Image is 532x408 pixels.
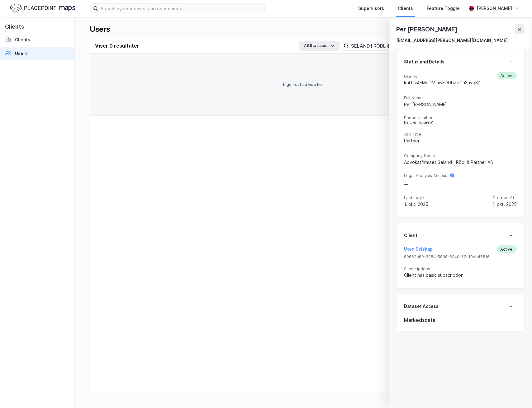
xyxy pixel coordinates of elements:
[501,378,532,408] div: Kontrollprogram for chat
[283,82,323,87] div: Ingen data å vise her
[427,5,460,12] div: Feature Toggle
[95,42,139,49] div: Viser 0 resultater
[404,173,447,178] span: Legal Analysis Access
[404,195,428,200] span: Last Login
[492,201,517,208] div: 1. okt. 2025
[404,101,517,108] div: Per [PERSON_NAME]
[404,115,517,120] span: Phone Number
[358,5,384,12] div: Supervisors
[404,121,517,125] div: [PHONE_NUMBER]
[404,232,417,239] div: Client
[404,95,517,100] span: Full Name
[15,36,30,44] div: Clients
[477,5,512,12] div: [PERSON_NAME]
[15,50,28,57] div: Users
[396,37,508,44] div: [EMAIL_ADDRESS][PERSON_NAME][DOMAIN_NAME]
[404,159,517,166] div: Advokatfirmaet Seland | Rödl & Partner AS
[501,378,532,408] iframe: Chat Widget
[404,181,447,188] div: —
[396,24,459,34] div: Per [PERSON_NAME]
[404,153,517,158] span: Company Name
[349,41,434,50] input: Search user by name, email or client
[492,195,517,200] span: Created At
[404,58,444,66] div: Status and Details
[404,303,439,310] div: Dataset Access
[404,79,481,86] div: lu4TQ4EMdDMmwEDDbZdCa3uvg3j1
[404,201,428,208] div: 1. okt. 2025
[404,254,517,259] span: 89862a89-3284-5898-8240-62c10ab45816
[404,316,517,324] div: Markedsdata
[10,3,75,14] img: logo.f888ab2527a4732fd821a326f86c7f29.svg
[404,137,517,145] div: Partner
[299,41,340,51] button: All Statuses
[404,271,517,279] div: Client has basic subscription
[404,245,433,253] button: Uten Selskap
[98,4,264,13] input: Search by companies and user names
[404,266,517,271] span: Subscriptions
[398,5,413,12] div: Clients
[90,24,110,34] div: Users
[404,74,481,79] span: User Id
[404,132,517,137] span: Job Title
